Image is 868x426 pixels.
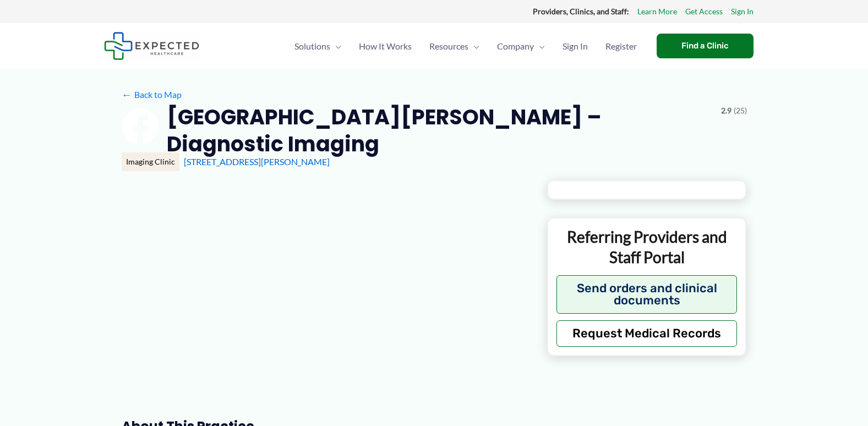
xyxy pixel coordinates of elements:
span: ← [122,89,132,100]
span: Company [497,27,534,65]
span: 2.9 [721,103,731,118]
a: Get Access [685,4,723,19]
span: Sign In [563,27,588,65]
a: Register [597,27,646,65]
a: Learn More [637,4,677,19]
a: Sign In [554,27,597,65]
a: Sign In [731,4,754,19]
span: Solutions [294,27,330,65]
a: ←Back to Map [122,86,182,103]
span: Resources [429,27,468,65]
button: Send orders and clinical documents [556,275,738,314]
h2: [GEOGRAPHIC_DATA][PERSON_NAME] – Diagnostic Imaging [167,103,712,158]
div: Imaging Clinic [122,152,179,171]
img: Expected Healthcare Logo - side, dark font, small [104,32,199,60]
span: Menu Toggle [330,27,341,65]
span: (25) [734,103,747,118]
span: How It Works [359,27,412,65]
a: [STREET_ADDRESS][PERSON_NAME] [184,156,330,167]
span: Register [605,27,637,65]
span: Menu Toggle [534,27,545,65]
a: ResourcesMenu Toggle [421,27,488,65]
button: Request Medical Records [556,320,738,347]
a: Find a Clinic [657,34,754,58]
a: SolutionsMenu Toggle [286,27,350,65]
a: How It Works [350,27,421,65]
nav: Primary Site Navigation [286,27,646,65]
p: Referring Providers and Staff Portal [556,227,738,267]
strong: Providers, Clinics, and Staff: [533,7,629,16]
span: Menu Toggle [468,27,479,65]
a: CompanyMenu Toggle [488,27,554,65]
